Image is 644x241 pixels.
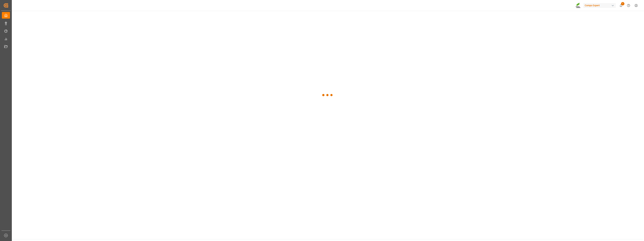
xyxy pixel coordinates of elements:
div: Compo Expert [583,3,616,8]
button: show 1 new notifications [617,2,625,9]
span: 1 [621,2,624,5]
button: Compo Expert [583,2,617,9]
button: Help Center [625,2,632,9]
img: Screenshot%202023-09-29%20at%2010.02.21.png_1712312052.png [576,3,581,8]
